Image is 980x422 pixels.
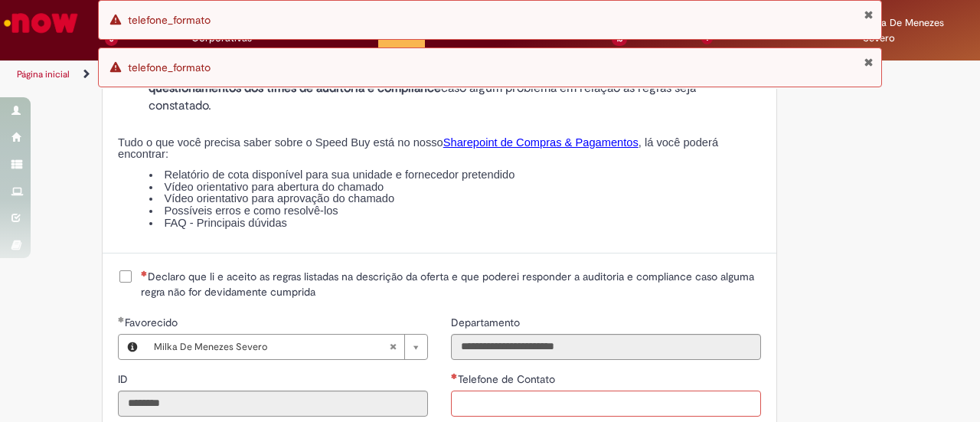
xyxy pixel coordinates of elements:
a: Milka De Menezes SeveroLimpar campo Favorecido [146,335,427,359]
p: Tudo o que você precisa saber sobre o Speed Buy está no nosso , lá você poderá encontrar: [118,137,761,161]
li: Possíveis erros e como resolvê-los [149,205,761,218]
label: Somente leitura - ID [118,371,131,387]
button: Favorecido, Visualizar este registro Milka De Menezes Severo [119,335,146,359]
a: Página inicial [17,68,70,80]
span: Necessários [141,270,148,276]
li: Vídeo orientativo para aprovação do chamado [149,193,761,205]
span: telefone_formato [128,13,211,27]
input: Telefone de Contato [451,391,761,417]
button: Fechar Notificação [864,56,874,68]
button: Fechar Notificação [864,8,874,21]
label: Somente leitura - Departamento [451,315,523,330]
span: Declaro que li e aceito as regras listadas na descrição da oferta e que poderei responder a audit... [141,269,761,299]
span: Milka De Menezes Severo [154,335,389,359]
span: Necessários [451,373,458,379]
li: FAQ - Principais dúvidas [149,218,761,230]
input: ID [118,391,428,417]
input: Departamento [451,334,761,360]
li: Relatório de cota disponível para sua unidade e fornecedor pretendido [149,169,761,182]
li: Vídeo orientativo para abertura do chamado [149,182,761,194]
span: Somente leitura - ID [118,372,131,386]
span: Telefone de Contato [458,372,558,386]
span: Necessários - Favorecido [125,316,181,329]
span: Obrigatório Preenchido [118,316,125,322]
a: Sharepoint de Compras & Pagamentos [443,136,639,149]
abbr: Limpar campo Favorecido [381,335,404,359]
span: Milka De Menezes Severo [863,16,944,44]
ul: Trilhas de página [11,61,642,89]
img: ServiceNow [2,8,80,38]
span: Somente leitura - Departamento [451,316,523,329]
span: telefone_formato [128,61,211,74]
